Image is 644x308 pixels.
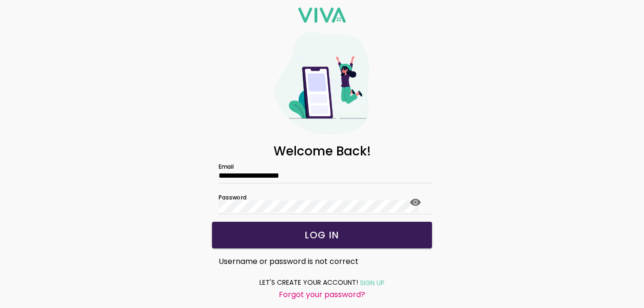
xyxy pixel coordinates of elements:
span: Username or password is not correct [219,255,359,267]
input: Email [219,172,425,180]
ion-text: Forgot your password? [279,289,365,300]
ion-text: SIGN UP [360,278,385,288]
input: Password [219,200,418,212]
a: SIGN UP [358,277,385,289]
ion-button: LOG IN [212,222,432,248]
ion-text: LET'S CREATE YOUR ACCOUNT! [259,278,358,288]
